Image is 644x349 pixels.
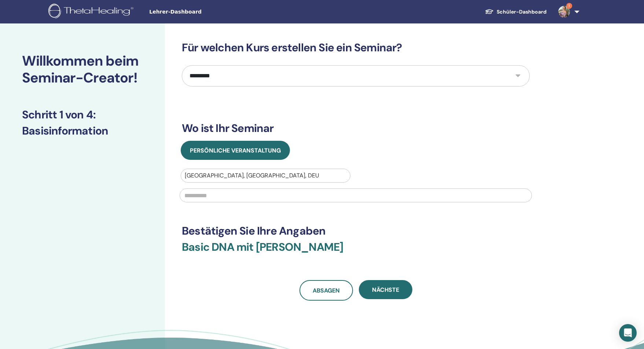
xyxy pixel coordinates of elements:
img: logo.png [48,4,136,20]
a: Absagen [299,280,353,301]
h3: Basisinformation [22,124,143,137]
button: Persönliche Veranstaltung [181,141,290,160]
h2: Willkommen beim Seminar-Creator! [22,53,143,86]
img: default.jpg [558,6,570,18]
h3: Bestätigen Sie Ihre Angaben [182,224,530,238]
h3: Schritt 1 von 4 : [22,108,143,121]
span: 1 [566,3,572,9]
span: Nächste [372,286,399,294]
span: Absagen [313,287,340,294]
h3: Wo ist Ihr Seminar [182,122,530,135]
span: Persönliche Veranstaltung [190,147,281,154]
a: Schüler-Dashboard [479,5,552,19]
span: Lehrer-Dashboard [149,8,259,16]
h3: Für welchen Kurs erstellen Sie ein Seminar? [182,41,530,54]
h3: Basic DNA mit [PERSON_NAME] [182,240,530,262]
button: Nächste [359,280,412,299]
div: Open Intercom Messenger [619,324,637,342]
img: graduation-cap-white.svg [485,8,494,15]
